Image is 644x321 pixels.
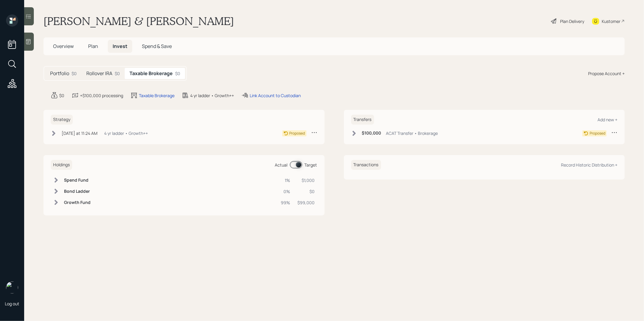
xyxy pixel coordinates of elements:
[290,131,305,136] div: Proposed
[86,71,112,76] h5: Rollover IRA
[602,18,620,24] div: Kustomer
[281,177,290,183] div: 1%
[362,131,381,136] h6: $100,000
[80,92,123,99] div: +$100,000 processing
[590,131,605,136] div: Proposed
[104,130,148,136] div: 4 yr ladder • Growth++
[50,71,69,76] h5: Portfolio
[43,14,234,28] h1: [PERSON_NAME] & [PERSON_NAME]
[113,43,127,49] span: Invest
[298,199,315,206] div: $99,000
[298,188,315,195] div: $0
[53,43,74,49] span: Overview
[51,115,73,125] h6: Strategy
[386,130,438,136] div: ACAT Transfer • Brokerage
[51,160,72,170] h6: Holdings
[64,189,91,194] h6: Bond Ladder
[130,71,173,76] h5: Taxable Brokerage
[88,43,98,49] span: Plan
[598,117,617,122] div: Add new +
[561,162,617,168] div: Record Historic Distribution +
[250,92,301,99] div: Link Account to Custodian
[5,301,19,307] div: Log out
[72,70,77,77] div: $0
[560,18,584,24] div: Plan Delivery
[6,281,18,294] img: treva-nostdahl-headshot.png
[281,199,290,206] div: 99%
[59,92,64,99] div: $0
[64,200,91,205] h6: Growth Fund
[298,177,315,183] div: $1,000
[64,178,91,183] h6: Spend Fund
[305,162,317,168] div: Target
[275,162,288,168] div: Actual
[62,130,98,136] div: [DATE] at 11:24 AM
[142,43,172,49] span: Spend & Save
[351,115,374,125] h6: Transfers
[351,160,381,170] h6: Transactions
[139,92,175,99] div: Taxable Brokerage
[190,92,234,99] div: 4 yr ladder • Growth++
[115,70,120,77] div: $0
[175,70,180,77] div: $0
[281,188,290,195] div: 0%
[588,70,625,77] div: Propose Account +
